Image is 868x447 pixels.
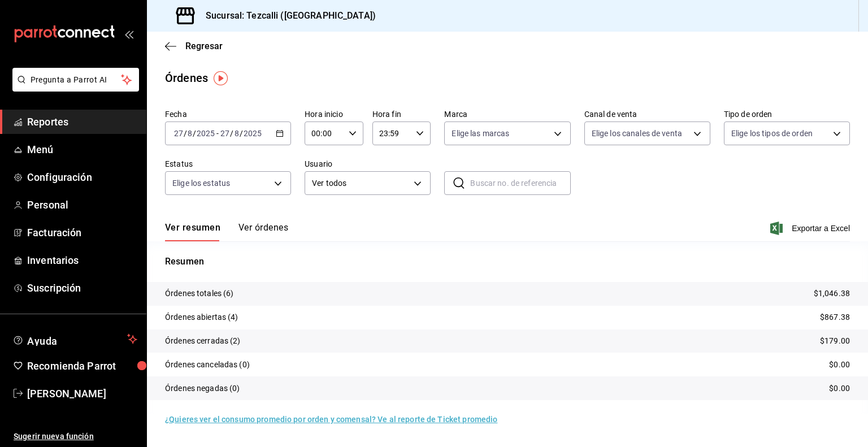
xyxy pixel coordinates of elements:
p: Órdenes negadas (0) [165,383,240,394]
span: Inventarios [27,253,137,268]
span: / [230,129,233,138]
span: Configuración [27,170,137,185]
label: Fecha [165,110,291,118]
p: Resumen [165,255,850,268]
span: Elige los tipos de orden [731,128,813,139]
input: -- [234,129,240,138]
p: Órdenes cerradas (2) [165,335,241,347]
label: Usuario [305,160,431,168]
a: Pregunta a Parrot AI [8,82,139,94]
label: Estatus [165,160,291,168]
input: ---- [243,129,262,138]
span: Pregunta a Parrot AI [31,74,121,86]
button: open_drawer_menu [124,29,133,38]
input: -- [220,129,230,138]
input: ---- [196,129,215,138]
span: Facturación [27,225,137,240]
span: Recomienda Parrot [27,358,137,374]
p: Órdenes canceladas (0) [165,359,250,371]
label: Hora inicio [305,110,363,118]
span: Ayuda [27,332,123,346]
span: Suscripción [27,280,137,296]
p: Órdenes abiertas (4) [165,311,238,323]
p: $867.38 [820,311,850,323]
p: $0.00 [829,359,850,371]
button: Ver órdenes [238,222,288,241]
span: Ver todos [312,177,410,189]
div: Órdenes [165,70,208,86]
span: Elige las marcas [452,128,509,139]
button: Ver resumen [165,222,220,241]
p: $1,046.38 [814,288,850,300]
a: ¿Quieres ver el consumo promedio por orden y comensal? Ve al reporte de Ticket promedio [165,415,497,424]
span: Elige los canales de venta [592,128,682,139]
span: - [216,129,219,138]
span: Regresar [185,41,223,51]
label: Hora fin [372,110,431,118]
button: Pregunta a Parrot AI [12,68,139,92]
button: Regresar [165,41,223,51]
input: -- [173,129,184,138]
input: Buscar no. de referencia [470,172,570,194]
button: Exportar a Excel [772,222,850,235]
h3: Sucursal: Tezcalli ([GEOGRAPHIC_DATA]) [197,9,376,23]
span: Reportes [27,114,137,129]
img: Tooltip marker [214,71,228,85]
span: / [193,129,196,138]
label: Canal de venta [584,110,710,118]
div: navigation tabs [165,222,288,241]
span: Personal [27,197,137,212]
span: Elige los estatus [172,177,230,189]
span: Sugerir nueva función [14,431,137,442]
label: Marca [444,110,570,118]
span: / [184,129,187,138]
label: Tipo de orden [724,110,850,118]
p: $0.00 [829,383,850,394]
p: Órdenes totales (6) [165,288,234,300]
span: [PERSON_NAME] [27,386,137,401]
p: $179.00 [820,335,850,347]
span: / [240,129,243,138]
span: Menú [27,142,137,157]
input: -- [187,129,193,138]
